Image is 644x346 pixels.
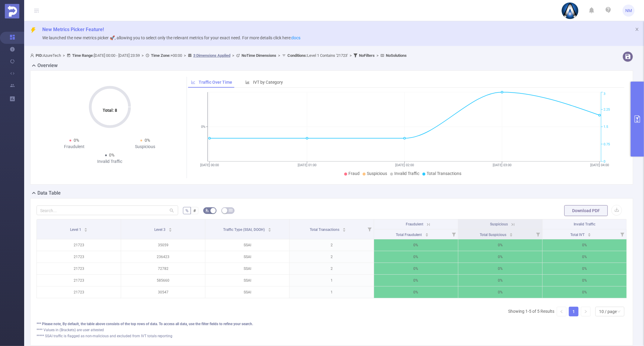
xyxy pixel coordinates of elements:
div: Invalid Traffic [74,158,145,165]
tspan: 2.25 [604,108,610,112]
span: Suspicious [367,171,387,176]
button: Download PDF [564,205,608,216]
li: 1 [569,307,578,316]
b: Time Zone: [151,53,171,58]
span: AzureTech [DATE] 00:00 - [DATE] 23:59 +00:00 [30,53,407,58]
tspan: 3 [604,92,605,96]
p: 0% [543,239,626,251]
tspan: [DATE] 01:00 [298,163,316,167]
tspan: 1.5 [604,125,608,129]
p: 21723 [37,263,121,274]
p: 0% [543,275,626,286]
button: icon: close [635,26,639,33]
div: Fraudulent [39,144,110,150]
a: docs [291,35,300,40]
input: Search... [37,205,178,215]
i: icon: thunderbolt [30,27,36,33]
b: No Solutions [386,53,407,58]
tspan: [DATE] 02:00 [395,163,414,167]
p: 2 [290,251,373,263]
i: icon: left [560,310,563,313]
p: 0% [374,275,458,286]
p: 0% [374,286,458,298]
p: 0% [374,263,458,274]
span: Level 1 Contains '21723' [287,53,348,58]
p: SSAI [205,286,289,298]
div: Sort [268,227,271,231]
span: 0% [109,153,115,157]
p: 0% [458,286,542,298]
tspan: Total: 8 [103,108,117,113]
span: > [61,53,67,58]
tspan: [DATE] 04:00 [590,163,609,167]
i: Filter menu [450,229,458,239]
tspan: [DATE] 03:00 [493,163,511,167]
i: icon: caret-down [268,229,271,231]
h2: Overview [37,62,58,69]
p: 0% [543,251,626,263]
a: 1 [569,307,578,316]
span: > [140,53,146,58]
tspan: 0 [604,160,605,163]
div: ***** SSAI traffic is flagged as non-malicious and excluded from IVT totals reporting [37,333,627,339]
b: No Time Dimensions [242,53,276,58]
span: # [193,208,196,213]
span: Traffic Over Time [199,80,232,85]
p: 21723 [37,239,121,251]
span: Fraud [348,171,360,176]
i: icon: caret-down [588,234,591,236]
span: > [348,53,354,58]
tspan: 0% [201,125,205,129]
div: Suspicious [110,144,181,150]
p: SSAI [205,263,289,274]
p: SSAI [205,239,289,251]
div: *** Please note, By default, the table above consists of the top rows of data. To access all data... [37,321,627,327]
span: Invalid Traffic [394,171,419,176]
div: Sort [509,232,513,236]
i: icon: close [635,27,639,31]
p: 21723 [37,286,121,298]
p: 2 [290,239,373,251]
span: > [182,53,188,58]
p: 1 [290,275,373,286]
p: 0% [543,263,626,274]
span: NM [625,5,632,17]
li: Previous Page [557,307,566,316]
span: IVT by Category [253,80,283,85]
span: New Metrics Picker Feature! [42,27,104,32]
i: icon: caret-up [342,227,346,229]
i: icon: bar-chart [245,80,250,84]
i: icon: table [229,209,232,212]
i: icon: line-chart [191,80,195,84]
span: Total Suspicious [480,233,507,237]
div: Sort [342,227,346,231]
div: Sort [425,232,429,236]
i: Filter menu [534,229,542,239]
i: icon: user [30,53,36,57]
span: Level 3 [154,228,166,232]
p: SSAI [205,251,289,263]
i: icon: caret-down [342,229,346,231]
b: Conditions : [287,53,307,58]
span: Traffic Type (SSAI, DOOH) [223,228,266,232]
span: > [230,53,236,58]
p: 236423 [121,251,205,263]
span: > [375,53,380,58]
span: 0% [74,138,79,143]
i: icon: caret-down [84,229,88,231]
span: Fraudulent [406,222,424,226]
p: 0% [458,251,542,263]
b: PID: [36,53,43,58]
div: **** Values in (Brackets) are user attested [37,327,627,333]
u: 3 Dimensions Applied [193,53,230,58]
span: > [276,53,282,58]
i: icon: caret-up [268,227,271,229]
div: 10 / page [599,307,617,316]
li: Showing 1-5 of 5 Results [508,307,554,316]
p: 0% [458,275,542,286]
p: 2 [290,263,373,274]
i: Filter menu [365,219,374,239]
b: No Filters [359,53,375,58]
i: icon: caret-up [84,227,88,229]
p: 72782 [121,263,205,274]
